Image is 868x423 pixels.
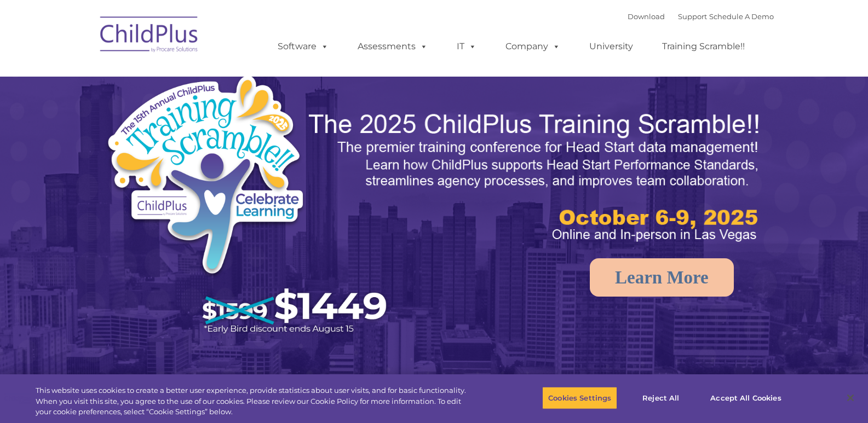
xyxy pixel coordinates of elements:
[590,258,734,297] a: Learn More
[36,385,478,418] div: This website uses cookies to create a better user experience, provide statistics about user visit...
[152,72,186,80] span: Last name
[838,386,863,410] button: Close
[578,36,644,57] a: University
[709,12,774,21] a: Schedule A Demo
[626,386,695,409] button: Reject All
[628,12,774,21] font: |
[95,9,204,63] img: ChildPlus by Procare Solutions
[651,36,756,57] a: Training Scramble!!
[446,36,487,57] a: IT
[678,12,707,21] a: Support
[267,36,340,57] a: Software
[495,36,571,57] a: Company
[704,386,787,409] button: Accept All Cookies
[542,386,617,409] button: Cookies Settings
[628,12,665,21] a: Download
[347,36,439,57] a: Assessments
[152,117,199,125] span: Phone number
